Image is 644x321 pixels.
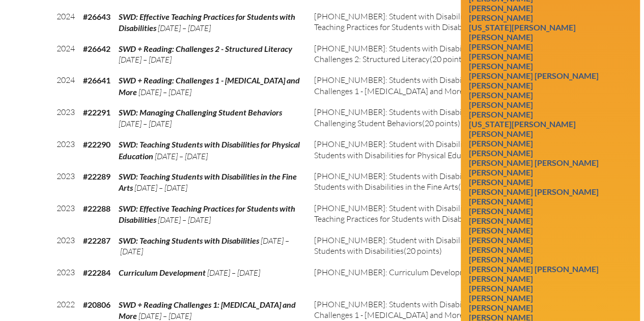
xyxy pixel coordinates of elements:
[314,139,509,160] span: [PHONE_NUMBER]: Student with Disabilities: Teaching Students with Disabilities for Physical Educa...
[465,301,537,314] a: [PERSON_NAME]
[119,300,296,320] span: SWD + Reading Challenges 1: [MEDICAL_DATA] and More
[52,39,79,71] td: 2024
[314,107,517,128] span: [PHONE_NUMBER]: Students with Disabilities: Managing Challenging Student Behaviors
[465,233,537,247] a: [PERSON_NAME]
[83,139,110,149] b: #22290
[134,183,187,193] span: [DATE] – [DATE]
[314,203,509,224] span: [PHONE_NUMBER]: Student with Disabilities: Effective Teaching Practices for Students with Disabil...
[83,12,110,21] b: #26643
[119,54,172,65] span: [DATE] – [DATE]
[119,107,282,117] span: SWD: Managing Challenging Student Behaviors
[155,151,208,161] span: [DATE] – [DATE]
[83,171,110,181] b: #22289
[465,194,537,208] a: [PERSON_NAME]
[465,59,537,73] a: [PERSON_NAME]
[207,268,260,278] span: [DATE] – [DATE]
[52,135,79,167] td: 2023
[465,175,537,189] a: [PERSON_NAME]
[465,11,537,24] a: [PERSON_NAME]
[465,117,580,131] a: [US_STATE][PERSON_NAME]
[158,23,211,33] span: [DATE] – [DATE]
[83,44,110,53] b: #26642
[465,49,537,63] a: [PERSON_NAME]
[465,136,537,150] a: [PERSON_NAME]
[83,268,110,277] b: #22284
[52,263,79,295] td: 2023
[119,139,300,160] span: SWD: Teaching Students with Disabilities for Physical Education
[158,215,211,225] span: [DATE] – [DATE]
[465,127,537,140] a: [PERSON_NAME]
[310,199,527,231] td: (20 points)
[314,299,517,320] span: [PHONE_NUMBER]: Students with Disabilities + Reading: Challenges 1 - [MEDICAL_DATA] and More
[52,199,79,231] td: 2023
[314,75,517,96] span: [PHONE_NUMBER]: Students with Disabilities + Reading: Challenges 1 - [MEDICAL_DATA] and More
[83,107,110,117] b: #22291
[465,88,537,102] a: [PERSON_NAME]
[465,165,537,179] a: [PERSON_NAME]
[314,11,509,32] span: [PHONE_NUMBER]: Student with Disabilities: Effective Teaching Practices for Students with Disabil...
[314,171,513,192] span: [PHONE_NUMBER]: Students with Disabilities: Teaching Students with Disabilities in the Fine Arts
[314,267,478,277] span: [PHONE_NUMBER]: Curriculum Development
[119,171,297,192] span: SWD: Teaching Students with Disabilities in the Fine Arts
[465,243,537,256] a: [PERSON_NAME]
[465,291,537,305] a: [PERSON_NAME]
[119,236,259,245] span: SWD: Teaching Students with Disabilities
[310,71,527,103] td: (20 points)
[465,281,537,295] a: [PERSON_NAME]
[119,12,295,33] span: SWD: Effective Teaching Practices for Students with Disabilities
[314,43,517,64] span: [PHONE_NUMBER]: Students with Disabilities + Reading: Challenges 2: Structured Literacy
[465,146,537,160] a: [PERSON_NAME]
[465,78,537,92] a: [PERSON_NAME]
[83,236,110,245] b: #22287
[52,71,79,103] td: 2024
[119,236,289,256] span: [DATE] – [DATE]
[83,75,110,85] b: #26641
[465,1,537,15] a: [PERSON_NAME]
[465,214,537,227] a: [PERSON_NAME]
[465,252,537,266] a: [PERSON_NAME]
[119,268,206,277] span: Curriculum Development
[119,119,172,129] span: [DATE] – [DATE]
[310,167,527,199] td: (20 points)
[310,231,527,263] td: (20 points)
[465,40,537,53] a: [PERSON_NAME]
[465,98,537,111] a: [PERSON_NAME]
[138,87,191,97] span: [DATE] – [DATE]
[52,103,79,135] td: 2023
[52,7,79,39] td: 2024
[310,7,527,39] td: (20 points)
[465,107,537,121] a: [PERSON_NAME]
[465,156,603,169] a: [PERSON_NAME] [PERSON_NAME]
[465,185,603,198] a: [PERSON_NAME] [PERSON_NAME]
[465,30,537,44] a: [PERSON_NAME]
[52,167,79,199] td: 2023
[310,39,527,71] td: (20 points)
[465,223,537,237] a: [PERSON_NAME]
[119,203,295,224] span: SWD: Effective Teaching Practices for Students with Disabilities
[465,204,537,218] a: [PERSON_NAME]
[138,311,191,321] span: [DATE] – [DATE]
[465,272,537,285] a: [PERSON_NAME]
[465,20,580,34] a: [US_STATE][PERSON_NAME]
[83,203,110,213] b: #22288
[119,75,300,96] span: SWD + Reading: Challenges 1 - [MEDICAL_DATA] and More
[119,44,292,53] span: SWD + Reading: Challenges 2 - Structured Literacy
[310,263,527,295] td: (60 points)
[52,231,79,263] td: 2023
[310,135,527,167] td: (20 points)
[310,103,527,135] td: (20 points)
[83,300,110,309] b: #20806
[465,262,603,276] a: [PERSON_NAME] [PERSON_NAME]
[314,235,509,256] span: [PHONE_NUMBER]: Student with Disabilities: Teaching Students with Disabilities
[465,69,603,82] a: [PERSON_NAME] [PERSON_NAME]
